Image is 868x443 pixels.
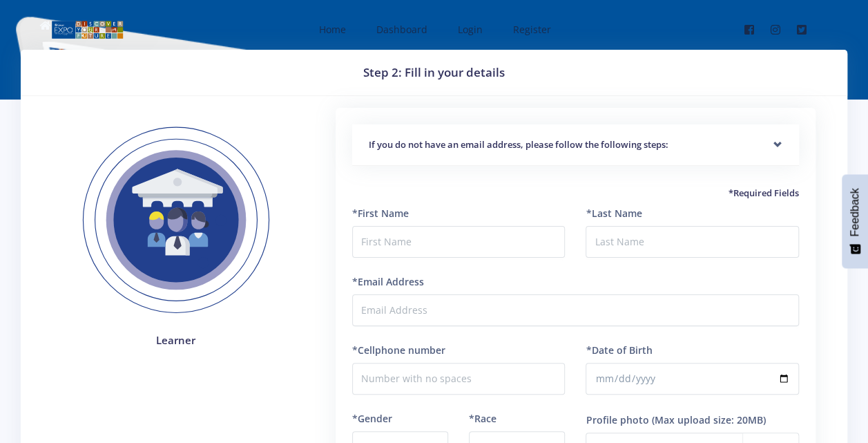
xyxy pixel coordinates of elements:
label: *Gender [352,411,392,426]
label: *Race [469,411,496,426]
a: Home [305,11,357,48]
input: Email Address [352,294,799,326]
label: *Date of Birth [586,343,652,357]
span: Register [513,23,551,36]
label: *Email Address [352,274,424,289]
label: *First Name [352,206,409,220]
input: First Name [352,226,566,258]
button: Feedback - Show survey [842,174,868,268]
span: Feedback [849,188,861,236]
input: Last Name [586,226,799,258]
h4: Learner [64,332,289,348]
a: Dashboard [363,11,438,48]
label: *Last Name [586,206,642,220]
h5: *Required Fields [352,187,799,200]
h3: Step 2: Fill in your details [37,64,831,82]
img: Learner [64,108,289,333]
label: *Cellphone number [352,343,445,357]
a: Register [499,11,562,48]
label: Profile photo [586,413,648,427]
span: Dashboard [376,23,427,36]
img: logo01.png [51,19,124,40]
label: (Max upload size: 20MB) [651,413,765,427]
span: Login [458,23,483,36]
h5: If you do not have an email address, please follow the following steps: [369,138,782,152]
input: Number with no spaces [352,363,566,395]
a: Login [444,11,494,48]
span: Home [319,23,346,36]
